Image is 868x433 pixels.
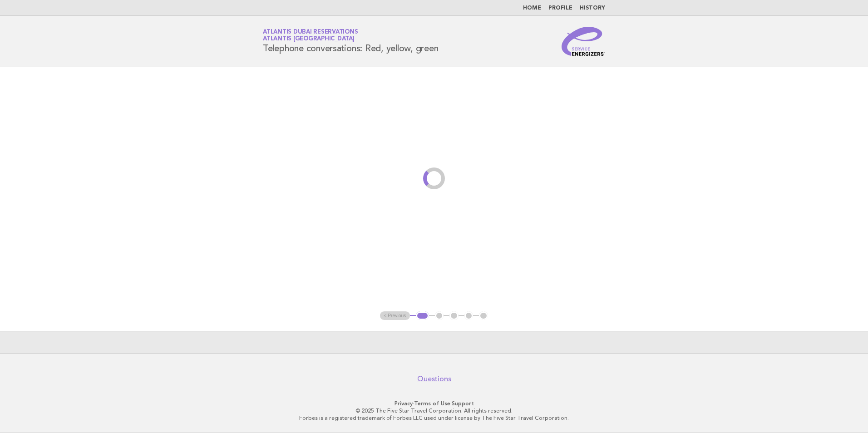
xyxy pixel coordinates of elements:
a: Atlantis Dubai ReservationsAtlantis [GEOGRAPHIC_DATA] [263,29,358,42]
a: Support [452,400,474,407]
a: Privacy [395,400,413,407]
h1: Telephone conversations: Red, yellow, green [263,30,438,53]
span: Atlantis [GEOGRAPHIC_DATA] [263,36,355,42]
a: Home [523,5,541,11]
img: Service Energizers [562,27,605,56]
p: © 2025 The Five Star Travel Corporation. All rights reserved. [156,407,712,414]
a: Profile [548,5,572,11]
p: Forbes is a registered trademark of Forbes LLC used under license by The Five Star Travel Corpora... [156,414,712,422]
a: Questions [417,374,451,384]
p: · · [156,400,712,407]
a: Terms of Use [414,400,450,407]
a: History [580,5,605,11]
